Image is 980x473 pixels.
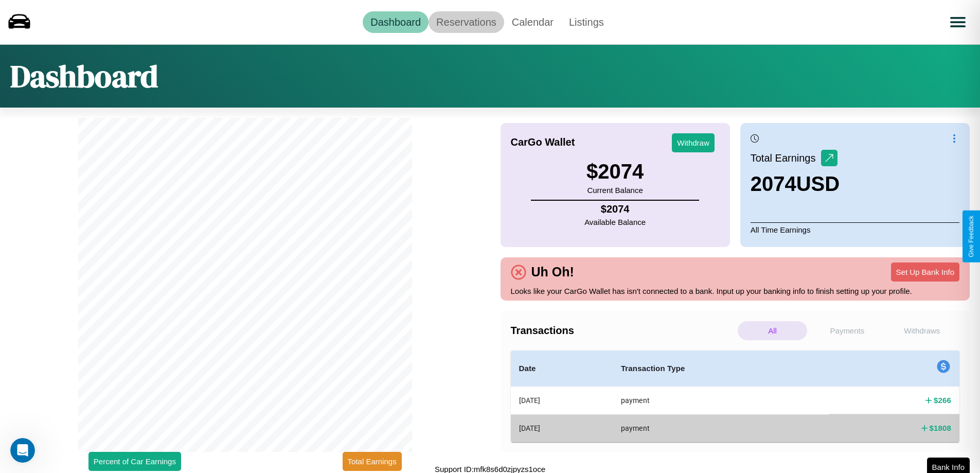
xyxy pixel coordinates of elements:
[613,387,829,415] th: payment
[621,362,821,375] h4: Transaction Type
[511,387,613,415] th: [DATE]
[586,183,644,197] p: Current Balance
[363,11,429,33] a: Dashboard
[88,452,181,471] button: Percent of Car Earnings
[511,351,960,442] table: simple table
[887,321,957,340] p: Withdraws
[526,265,579,279] h4: Uh Oh!
[613,414,829,442] th: payment
[738,321,807,340] p: All
[343,452,402,471] button: Total Earnings
[812,321,882,340] p: Payments
[10,55,158,97] h1: Dashboard
[511,414,613,442] th: [DATE]
[751,222,959,237] p: All Time Earnings
[504,11,561,33] a: Calendar
[943,8,972,37] button: Open menu
[751,172,840,196] h3: 2074 USD
[561,11,612,33] a: Listings
[968,216,975,257] div: Give Feedback
[511,325,735,337] h4: Transactions
[511,284,960,298] p: Looks like your CarGo Wallet has isn't connected to a bank. Input up your banking info to finish ...
[930,423,951,433] h4: $ 1808
[519,362,604,375] h4: Date
[10,438,35,463] iframe: Intercom live chat
[511,136,575,148] h4: CarGo Wallet
[429,11,504,33] a: Reservations
[586,160,644,183] h3: $ 2074
[751,149,821,167] p: Total Earnings
[672,133,715,152] button: Withdraw
[584,215,646,229] p: Available Balance
[891,262,959,282] button: Set Up Bank Info
[934,395,951,406] h4: $ 266
[584,203,646,215] h4: $ 2074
